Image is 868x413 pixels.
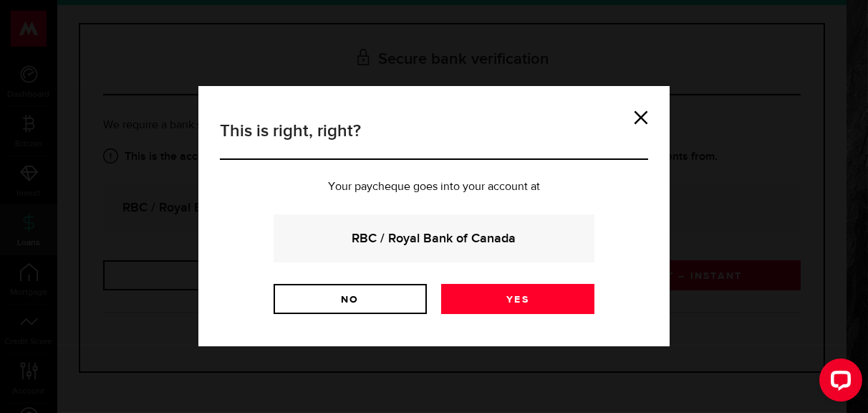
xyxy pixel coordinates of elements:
h3: This is right, right? [220,118,648,160]
iframe: LiveChat chat widget [808,353,868,413]
p: Your paycheque goes into your account at [220,181,648,193]
a: No [274,284,427,314]
a: Yes [441,284,594,314]
strong: RBC / Royal Bank of Canada [293,229,575,248]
